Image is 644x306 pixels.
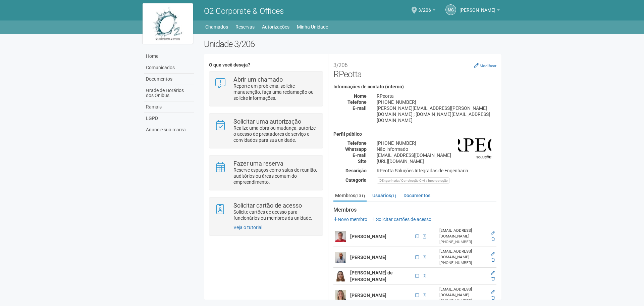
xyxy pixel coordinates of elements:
h4: Informações de contato (interno) [333,84,496,89]
a: Comunicados [144,62,194,74]
a: Usuários(1) [371,190,398,201]
div: [PHONE_NUMBER] [372,140,501,146]
strong: E-mail [353,105,367,111]
a: Editar membro [491,290,495,295]
small: (1) [391,193,396,198]
strong: Membros [333,207,496,213]
a: LGPD [144,113,194,124]
img: user.png [335,252,346,263]
a: Solicitar cartão de acesso Solicite cartões de acesso para funcionários ou membros da unidade. [214,203,317,221]
div: [EMAIL_ADDRESS][DOMAIN_NAME] [439,228,487,239]
div: [PERSON_NAME][EMAIL_ADDRESS][PERSON_NAME][DOMAIN_NAME] ; [DOMAIN_NAME][EMAIL_ADDRESS][DOMAIN_NAME] [372,105,501,123]
a: Reservas [235,22,255,32]
strong: Descrição [345,168,367,173]
a: Solicitar uma autorização Realize uma obra ou mudança, autorize o acesso de prestadores de serviç... [214,119,317,143]
a: Abrir um chamado Reporte um problema, solicite manutenção, faça uma reclamação ou solicite inform... [214,77,317,101]
small: Modificar [480,63,496,68]
p: Reserve espaços como salas de reunião, auditórios ou áreas comum do empreendimento. [233,167,318,185]
strong: Categoria [345,177,367,183]
a: Excluir membro [491,258,495,262]
a: Novo membro [333,217,367,222]
a: Solicitar cartões de acesso [372,217,431,222]
small: 3/206 [333,62,347,69]
a: Membros(131) [333,190,367,202]
strong: Telefone [347,99,367,105]
img: user.png [335,271,346,281]
h2: RPeotta [333,59,496,79]
img: logo.jpg [143,3,193,44]
h4: O que você deseja? [209,62,323,68]
a: Excluir membro [491,296,495,300]
span: Monica Guedes [460,1,495,13]
div: [PHONE_NUMBER] [439,239,487,245]
div: [PHONE_NUMBER] [439,260,487,266]
div: [EMAIL_ADDRESS][DOMAIN_NAME] [372,152,501,158]
a: Documentos [144,74,194,85]
div: RPeotta Soluções Integradas de Engenharia [372,168,501,174]
a: Veja o tutorial [233,225,262,230]
h4: Perfil público [333,132,496,137]
a: Grade de Horários dos Ônibus [144,85,194,101]
strong: Abrir um chamado [233,76,283,83]
div: Não informado [372,146,501,152]
strong: Nome [354,93,367,99]
a: Excluir membro [491,237,495,242]
a: Modificar [474,63,496,68]
strong: [PERSON_NAME] [350,293,386,298]
div: [EMAIL_ADDRESS][DOMAIN_NAME] [439,287,487,298]
a: Documentos [402,190,432,201]
a: Editar membro [491,231,495,236]
strong: [PERSON_NAME] [350,234,386,239]
a: Editar membro [491,271,495,275]
div: [PHONE_NUMBER] [372,99,501,105]
a: 3/206 [418,8,435,14]
strong: Fazer uma reserva [233,160,283,167]
strong: [PERSON_NAME] de [PERSON_NAME] [350,270,393,282]
strong: Solicitar uma autorização [233,118,301,125]
strong: Telefone [347,140,367,146]
strong: Site [358,159,367,164]
h2: Unidade 3/206 [204,39,501,49]
img: user.png [335,290,346,301]
strong: E-mail [353,152,367,158]
strong: Solicitar cartão de acesso [233,202,302,209]
p: Solicite cartões de acesso para funcionários ou membros da unidade. [233,209,318,221]
a: Excluir membro [491,276,495,281]
a: Fazer uma reserva Reserve espaços como salas de reunião, auditórios ou áreas comum do empreendime... [214,161,317,185]
a: Ramais [144,101,194,113]
a: Editar membro [491,252,495,257]
div: [EMAIL_ADDRESS][DOMAIN_NAME] [439,249,487,260]
a: Anuncie sua marca [144,124,194,135]
p: Reporte um problema, solicite manutenção, faça uma reclamação ou solicite informações. [233,83,318,101]
img: business.png [458,132,491,165]
strong: Whatsapp [345,146,367,152]
div: [URL][DOMAIN_NAME] [372,158,501,164]
div: Engenharia / Construção Civil / Incorporação [377,177,450,184]
a: MG [445,4,456,15]
div: RPeotta [372,93,501,99]
span: 3/206 [418,1,431,13]
div: [PHONE_NUMBER] [439,298,487,304]
p: Realize uma obra ou mudança, autorize o acesso de prestadores de serviço e convidados para sua un... [233,125,318,143]
strong: [PERSON_NAME] [350,255,386,260]
a: Autorizações [262,22,289,32]
img: user.png [335,231,346,242]
small: (131) [355,193,365,198]
span: O2 Corporate & Offices [204,6,284,16]
a: Home [144,51,194,62]
a: [PERSON_NAME] [460,8,500,14]
a: Chamados [205,22,228,32]
a: Minha Unidade [297,22,328,32]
